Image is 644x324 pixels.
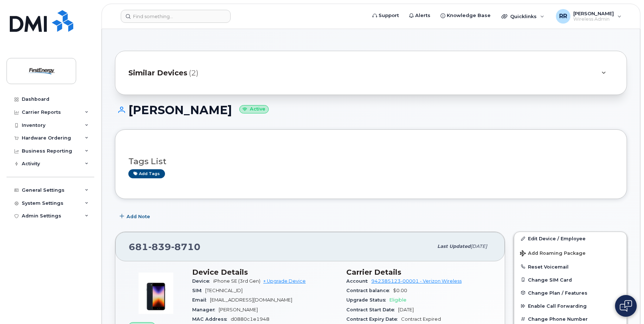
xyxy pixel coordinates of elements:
[389,297,406,303] span: Eligible
[514,260,627,273] button: Reset Voicemail
[346,307,398,312] span: Contract Start Date
[401,316,441,322] span: Contract Expired
[210,297,292,303] span: [EMAIL_ADDRESS][DOMAIN_NAME]
[128,157,614,166] h3: Tags List
[514,273,627,286] button: Change SIM Card
[346,297,389,303] span: Upgrade Status
[520,250,586,257] span: Add Roaming Package
[393,288,407,293] span: $0.00
[192,316,231,322] span: MAC Address
[239,105,269,113] small: Active
[263,278,306,284] a: + Upgrade Device
[371,278,462,284] a: 942385123-00001 - Verizon Wireless
[115,210,156,223] button: Add Note
[148,241,171,252] span: 839
[127,213,150,220] span: Add Note
[205,288,243,293] span: [TECHNICAL_ID]
[346,316,401,322] span: Contract Expiry Date
[192,268,338,277] h3: Device Details
[231,316,269,322] span: d0880c1e1948
[528,290,587,295] span: Change Plan / Features
[129,241,201,252] span: 681
[471,244,487,249] span: [DATE]
[437,244,471,249] span: Last updated
[192,307,219,312] span: Manager
[192,297,210,303] span: Email
[346,268,492,277] h3: Carrier Details
[192,288,205,293] span: SIM
[219,307,258,312] span: [PERSON_NAME]
[134,271,178,315] img: image20231002-3703462-1angbar.jpeg
[514,232,627,245] a: Edit Device / Employee
[192,278,213,284] span: Device
[346,288,393,293] span: Contract balance
[213,278,260,284] span: iPhone SE (3rd Gen)
[171,241,201,252] span: 8710
[128,68,187,78] span: Similar Devices
[514,299,627,312] button: Enable Call Forwarding
[128,169,165,178] a: Add tags
[514,286,627,299] button: Change Plan / Features
[528,303,587,309] span: Enable Call Forwarding
[620,300,632,312] img: Open chat
[115,104,627,116] h1: [PERSON_NAME]
[189,68,198,78] span: (2)
[398,307,414,312] span: [DATE]
[514,245,627,260] button: Add Roaming Package
[346,278,371,284] span: Account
